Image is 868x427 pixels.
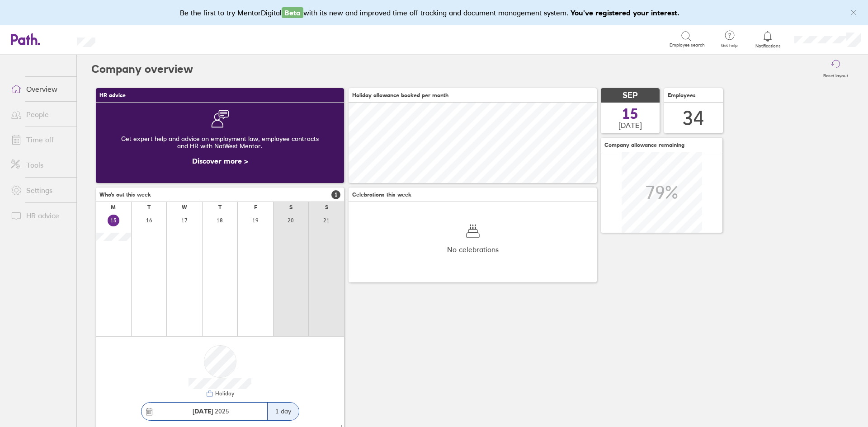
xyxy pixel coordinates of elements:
div: 1 day [267,403,299,420]
span: Beta [282,7,303,18]
div: Be the first to try MentorDigital with its new and improved time off tracking and document manage... [180,7,689,18]
span: SEP [623,91,638,100]
a: Tools [4,156,76,174]
span: Notifications [753,43,783,49]
div: T [147,204,151,211]
span: Employees [668,92,696,99]
a: People [4,105,76,123]
span: Celebrations this week [352,192,411,198]
span: 2025 [193,408,229,415]
label: Reset layout [818,70,854,79]
span: Who's out this week [99,192,151,198]
span: 15 [622,107,638,121]
strong: [DATE] [193,407,213,415]
div: S [325,204,328,211]
div: M [111,204,116,211]
a: Time off [4,131,76,149]
span: HR advice [99,92,126,99]
div: S [289,204,292,211]
a: Notifications [753,30,783,49]
a: Overview [4,80,76,98]
h2: Company overview [91,55,193,84]
span: Get help [715,43,744,48]
div: W [182,204,187,211]
span: 1 [331,190,340,199]
div: 34 [683,107,704,130]
button: Reset layout [818,55,854,84]
div: Search [120,35,143,43]
span: [DATE] [618,121,642,129]
div: T [218,204,222,211]
div: Get expert help and advice on employment law, employee contracts and HR with NatWest Mentor. [103,128,337,157]
a: HR advice [4,206,76,225]
b: You've registered your interest. [571,8,679,17]
span: Employee search [670,42,705,48]
span: Holiday allowance booked per month [352,92,448,99]
a: Discover more > [192,156,248,165]
div: F [254,204,257,211]
div: Holiday [213,390,234,397]
span: No celebrations [447,245,499,253]
a: Settings [4,181,76,199]
span: Company allowance remaining [604,142,684,148]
